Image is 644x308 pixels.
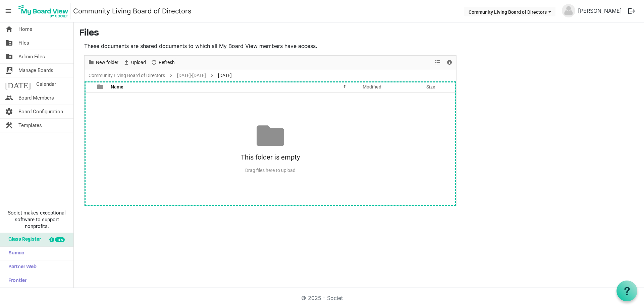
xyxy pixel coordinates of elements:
span: folder_shared [5,36,13,50]
a: [PERSON_NAME] [575,4,625,17]
span: switch_account [5,64,13,77]
span: Calendar [36,77,56,91]
button: Refresh [150,58,176,67]
span: Name [111,84,123,89]
button: logout [625,4,639,18]
span: Size [426,84,435,89]
span: Modified [363,84,381,89]
span: Partner Web [5,260,37,274]
a: Community Living Board of Directors [73,4,192,18]
button: Community Living Board of Directors dropdownbutton [464,7,555,16]
span: Board Configuration [18,105,63,118]
span: people [5,91,13,105]
span: construction [5,119,13,132]
a: [DATE]-[DATE] [176,71,207,80]
button: Details [445,58,454,67]
span: Refresh [158,58,175,67]
span: Societ makes exceptional software to support nonprofits. [3,209,70,230]
span: Frontier [5,274,26,288]
span: [DATE] [217,71,233,80]
div: View [432,56,444,70]
span: [DATE] [5,77,31,91]
div: Details [444,56,455,70]
span: home [5,22,13,36]
a: Community Living Board of Directors [87,71,166,80]
span: Glass Register [5,233,41,246]
div: new [55,237,65,242]
div: This folder is empty [85,149,456,165]
span: settings [5,105,13,118]
div: Upload [121,56,148,70]
button: Upload [122,58,147,67]
span: Admin Files [18,50,45,63]
span: Board Members [18,91,54,105]
h3: Files [79,28,639,39]
span: folder_shared [5,50,13,63]
a: © 2025 - Societ [301,295,343,301]
a: My Board View Logo [16,3,73,19]
span: Home [18,22,32,36]
button: View dropdownbutton [434,58,442,67]
span: Files [18,36,29,50]
div: Drag files here to upload [85,165,456,176]
span: New folder [95,58,119,67]
img: no-profile-picture.svg [562,4,575,17]
img: My Board View Logo [16,3,70,19]
p: These documents are shared documents to which all My Board View members have access. [84,42,457,50]
div: New folder [86,56,121,70]
span: Sumac [5,247,24,260]
button: New folder [87,58,120,67]
div: Refresh [148,56,177,70]
span: Manage Boards [18,64,53,77]
span: Upload [130,58,147,67]
span: Templates [18,119,42,132]
span: menu [2,5,15,17]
